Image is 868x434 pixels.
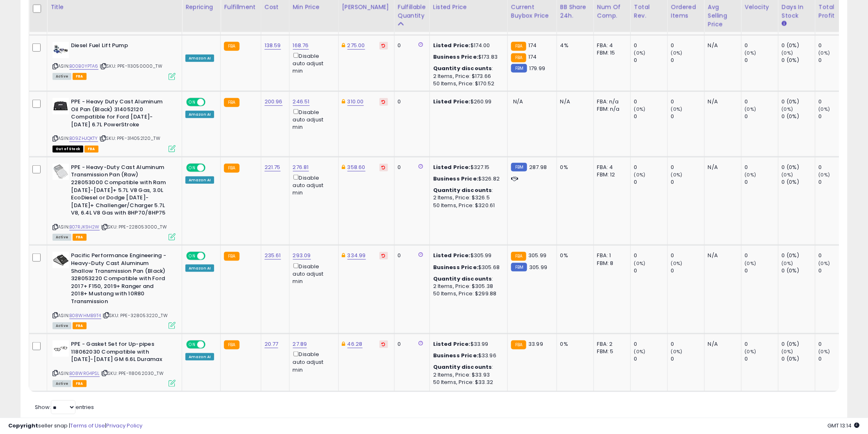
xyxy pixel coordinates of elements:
small: (0%) [634,50,646,56]
small: FBA [511,340,526,349]
small: (0%) [782,50,793,56]
small: (0%) [745,106,756,112]
b: Business Price: [433,352,478,359]
div: FBA: n/a [597,98,624,105]
small: (0%) [782,171,793,178]
b: Quantity discounts [433,363,492,371]
div: Title [50,3,178,11]
div: Velocity [745,3,775,11]
div: Fulfillment [224,3,257,11]
div: 0 (0%) [782,178,815,186]
b: Business Price: [433,263,478,271]
span: 174 [528,41,537,49]
span: ON [187,99,197,106]
div: Amazon AI [185,353,214,361]
a: 221.75 [265,163,281,171]
div: 0 [745,164,778,171]
div: $327.15 [433,164,501,171]
div: 0 [634,57,667,64]
strong: Copyright [8,422,38,429]
div: Days In Stock [782,3,812,20]
div: 0 [819,267,852,274]
span: | SKU: PPE-328053220_TW [103,312,168,319]
span: | SKU: PPE-113050000_TW [100,63,162,69]
small: (0%) [745,348,756,355]
div: 0 (0%) [782,355,815,363]
div: $174.00 [433,42,501,49]
div: 0 [634,340,667,348]
small: FBM [511,163,527,171]
a: 276.81 [293,163,309,171]
span: FBA [73,73,87,80]
b: Business Price: [433,175,478,183]
span: ON [187,164,197,171]
div: 0 (0%) [782,57,815,64]
div: FBA: 2 [597,340,624,348]
b: Listed Price: [433,340,471,348]
div: 0 [671,98,704,105]
div: 0 [819,98,852,105]
a: Privacy Policy [106,422,142,429]
small: (0%) [782,348,793,355]
div: Amazon AI [185,111,214,118]
small: (0%) [634,106,646,112]
div: $305.99 [433,252,501,259]
small: (0%) [782,106,793,112]
div: 4% [560,42,587,49]
span: ON [187,341,197,348]
div: 0 [398,42,423,49]
small: (0%) [634,171,646,178]
span: OFF [204,99,217,106]
div: [PERSON_NAME] [342,3,391,11]
span: ON [187,253,197,260]
div: Disable auto adjust min [293,262,332,285]
span: 305.99 [529,263,547,271]
div: 0 [745,252,778,259]
div: 0 [634,98,667,105]
div: FBA: 4 [597,42,624,49]
div: 0 [671,267,704,274]
div: 0 [819,355,852,363]
a: 334.99 [347,251,366,260]
small: (0%) [819,260,830,267]
span: OFF [204,164,217,171]
div: seller snap | | [8,422,142,430]
div: N/A [708,340,735,348]
span: 287.98 [529,163,547,171]
img: 31NKPQqld+L._SL40_.jpg [53,42,69,58]
div: 0 [819,42,852,49]
span: FBA [73,322,87,329]
div: Disable auto adjust min [293,173,332,196]
div: 0 [671,355,704,363]
div: 2 Items, Price: $305.38 [433,283,501,290]
div: Amazon AI [185,55,214,62]
small: (0%) [634,348,646,355]
small: FBA [224,252,239,261]
div: ASIN: [53,42,176,79]
span: 305.99 [528,251,546,259]
div: 0 [671,42,704,49]
b: PPE - Heavy Duty Cast Aluminum Oil Pan (Black) 314052120 Compatible for Ford [DATE]-[DATE] 6.7L P... [71,98,171,130]
div: 50 Items, Price: $320.61 [433,202,501,209]
a: 246.51 [293,98,310,106]
img: 41J1kSTazKL._SL40_.jpg [53,164,69,180]
div: FBM: 12 [597,171,624,178]
div: FBM: 8 [597,260,624,267]
div: N/A [708,164,735,171]
div: 2 Items, Price: $173.66 [433,73,501,80]
div: 0 [671,164,704,171]
b: Listed Price: [433,98,471,105]
span: Show: entries [35,403,94,411]
div: 0 [745,340,778,348]
div: Current Buybox Price [511,3,553,20]
div: 0% [560,340,587,348]
small: FBA [224,42,239,51]
div: FBM: n/a [597,105,624,113]
small: FBA [224,340,239,349]
img: 31DK6-ISLtL._SL40_.jpg [53,252,69,268]
div: $173.83 [433,53,501,61]
div: N/A [708,98,735,105]
div: ASIN: [53,98,176,151]
small: (0%) [819,50,830,56]
small: FBA [224,164,239,173]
